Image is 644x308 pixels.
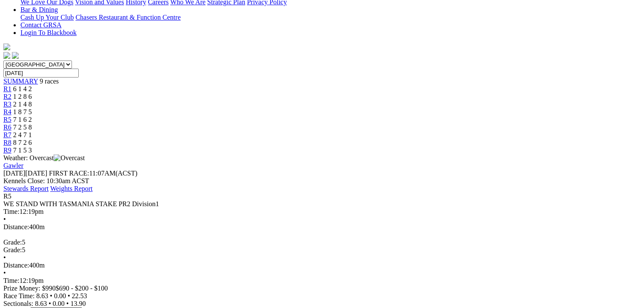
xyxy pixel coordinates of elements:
a: SUMMARY [3,78,38,85]
div: 5 [3,239,641,246]
span: 22.53 [72,292,87,299]
span: 2 1 4 8 [13,101,32,108]
span: • [66,300,69,307]
a: Bar & Dining [20,6,58,13]
div: 12:19pm [3,208,641,216]
a: R8 [3,139,11,146]
div: 12:19pm [3,277,641,285]
div: WE STAND WITH TASMANIA STAKE PR2 Division1 [3,200,641,208]
span: • [50,292,52,299]
span: R5 [3,193,11,200]
span: 2 4 7 1 [13,131,32,138]
span: 7 1 5 3 [13,147,32,154]
span: • [3,254,6,261]
span: 7 2 5 8 [13,124,32,131]
span: Grade: [3,239,22,246]
div: 400m [3,262,641,269]
img: twitter.svg [12,52,19,59]
span: • [49,300,51,307]
span: • [68,292,70,299]
span: [DATE] [3,170,26,177]
span: 1 8 7 5 [13,108,32,115]
a: R6 [3,124,11,131]
span: 13.90 [70,300,86,307]
img: Overcast [54,154,85,162]
span: FIRST RACE: [49,170,89,177]
a: R5 [3,116,11,123]
div: Kennels Close: 10:30am ACST [3,177,641,185]
a: Weights Report [50,185,93,192]
span: Race Time: [3,292,34,299]
a: R1 [3,85,11,92]
span: Weather: Overcast [3,154,85,161]
span: Sectionals: [3,300,33,307]
span: 8.63 [36,292,48,299]
span: • [3,216,6,223]
span: 6 1 4 2 [13,85,32,92]
span: Time: [3,277,20,284]
span: 0.00 [53,300,65,307]
input: Select date [3,69,79,78]
span: 9 races [40,78,59,85]
span: 8.63 [35,300,47,307]
a: Stewards Report [3,185,49,192]
a: Contact GRSA [20,21,61,29]
span: 0.00 [54,292,66,299]
span: 11:07AM(ACST) [49,170,137,177]
a: R7 [3,131,11,138]
a: Login To Blackbook [20,29,77,36]
span: $690 - $200 - $100 [56,285,108,292]
a: Gawler [3,162,23,169]
img: facebook.svg [3,52,10,59]
span: • [3,269,6,276]
a: Chasers Restaurant & Function Centre [75,14,180,21]
span: Grade: [3,246,22,253]
a: Cash Up Your Club [20,14,74,21]
div: Prize Money: $990 [3,285,641,292]
a: R4 [3,108,11,115]
a: R9 [3,147,11,154]
span: 8 7 2 6 [13,139,32,146]
div: 5 [3,246,641,254]
div: Bar & Dining [20,14,641,21]
a: R2 [3,93,11,100]
span: Distance: [3,262,29,269]
img: logo-grsa-white.png [3,43,10,50]
span: 7 1 6 2 [13,116,32,123]
a: R3 [3,101,11,108]
div: 400m [3,223,641,231]
span: Distance: [3,223,29,230]
span: 1 2 8 6 [13,93,32,100]
span: [DATE] [3,170,47,177]
span: Time: [3,208,20,215]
